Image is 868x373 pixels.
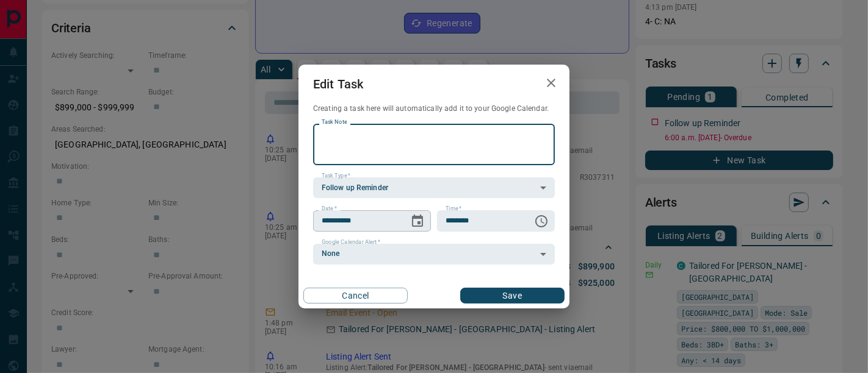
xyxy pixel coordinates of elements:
label: Google Calendar Alert [322,238,380,246]
h2: Edit Task [298,65,378,104]
div: None [313,244,555,265]
label: Time [446,205,461,213]
label: Task Note [322,118,347,126]
button: Choose time, selected time is 6:00 AM [529,209,554,233]
button: Save [460,288,565,304]
button: Cancel [303,288,408,304]
div: Follow up Reminder [313,177,555,198]
label: Task Type [322,172,350,180]
button: Choose date, selected date is Aug 18, 2025 [405,209,430,233]
p: Creating a task here will automatically add it to your Google Calendar. [313,104,555,114]
label: Date [322,205,337,213]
